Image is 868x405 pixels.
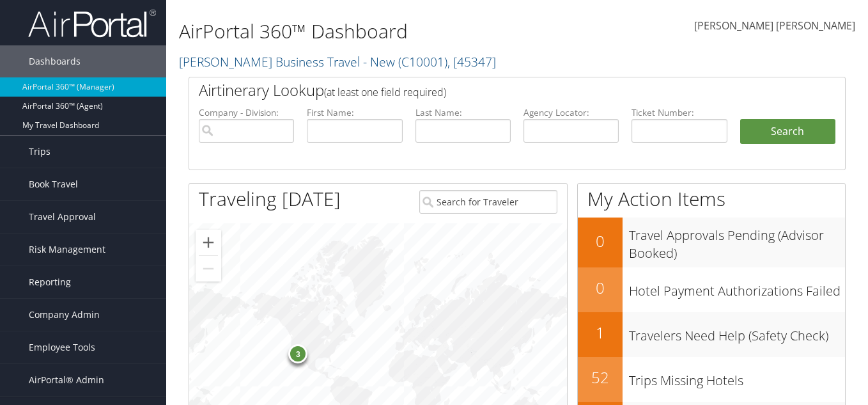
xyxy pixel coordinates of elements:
[179,18,630,45] h1: AirPortal 360™ Dashboard
[307,106,402,119] label: First Name:
[523,106,619,119] label: Agency Locator:
[578,277,623,299] h2: 0
[578,186,845,212] h1: My Action Items
[629,321,845,345] h3: Travelers Need Help (Safety Check)
[629,365,845,390] h3: Trips Missing Hotels
[29,234,105,266] span: Risk Management
[29,201,96,233] span: Travel Approval
[29,364,104,396] span: AirPortal® Admin
[199,79,781,101] h2: Airtinerary Lookup
[578,367,623,388] h2: 52
[199,186,341,212] h1: Traveling [DATE]
[629,276,845,300] h3: Hotel Payment Authorizations Failed
[288,344,307,363] div: 3
[199,106,294,119] label: Company - Division:
[179,53,496,70] a: [PERSON_NAME] Business Travel - New
[29,299,100,331] span: Company Admin
[740,119,835,145] button: Search
[29,168,78,200] span: Book Travel
[694,19,855,33] span: [PERSON_NAME] [PERSON_NAME]
[419,190,557,214] input: Search for Traveler
[196,256,221,282] button: Zoom out
[324,85,446,99] span: (at least one field required)
[578,230,623,252] h2: 0
[29,331,95,363] span: Employee Tools
[29,136,50,168] span: Trips
[578,312,845,357] a: 1Travelers Need Help (Safety Check)
[29,266,71,298] span: Reporting
[632,106,727,119] label: Ticket Number:
[578,267,845,312] a: 0Hotel Payment Authorizations Failed
[578,322,623,344] h2: 1
[29,45,81,77] span: Dashboards
[196,230,221,255] button: Zoom in
[694,6,855,46] a: [PERSON_NAME] [PERSON_NAME]
[415,106,511,119] label: Last Name:
[578,218,845,267] a: 0Travel Approvals Pending (Advisor Booked)
[28,8,156,38] img: airportal-logo.png
[578,357,845,402] a: 52Trips Missing Hotels
[447,53,496,70] span: , [ 45347 ]
[398,53,447,70] span: ( C10001 )
[629,220,845,262] h3: Travel Approvals Pending (Advisor Booked)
